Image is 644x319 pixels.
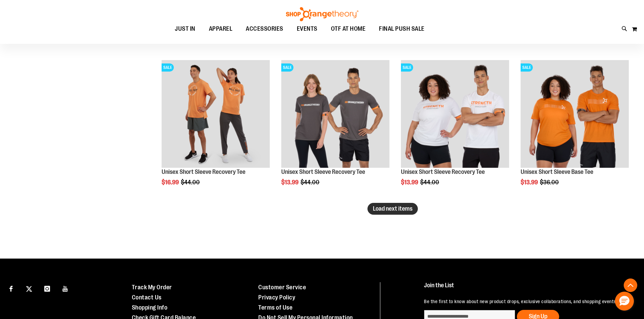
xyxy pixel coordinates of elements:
[26,286,32,292] img: Twitter
[401,179,419,186] span: $13.99
[132,304,168,311] a: Shopping Info
[132,294,162,301] a: Contact Us
[41,282,53,294] a: Visit our Instagram page
[162,60,270,168] img: Unisex Short Sleeve Recovery Tee primary image
[372,21,431,37] a: FINAL PUSH SALE
[258,294,295,301] a: Privacy Policy
[401,168,485,175] a: Unisex Short Sleeve Recovery Tee
[281,168,365,175] a: Unisex Short Sleeve Recovery Tee
[401,63,413,72] span: SALE
[281,60,389,168] img: Product image for Unisex Short Sleeve Recovery Tee
[239,21,290,37] a: ACCESSORIES
[521,179,539,186] span: $13.99
[175,21,195,36] span: JUST IN
[521,63,533,72] span: SALE
[162,60,270,169] a: Unisex Short Sleeve Recovery Tee primary imageSALE
[521,60,629,169] a: Product image for Unisex Short Sleeve Base TeeSALE
[367,203,418,215] button: Load next items
[246,21,283,36] span: ACCESSORIES
[540,179,560,186] span: $36.00
[281,179,300,186] span: $13.99
[420,179,440,186] span: $44.00
[379,21,425,36] span: FINAL PUSH SALE
[324,21,373,37] a: OTF AT HOME
[181,179,201,186] span: $44.00
[331,21,366,36] span: OTF AT HOME
[424,282,628,295] h4: Join the List
[258,304,292,311] a: Terms of Use
[521,60,629,168] img: Product image for Unisex Short Sleeve Base Tee
[398,57,512,203] div: product
[162,63,174,72] span: SALE
[162,168,245,175] a: Unisex Short Sleeve Recovery Tee
[258,284,306,291] a: Customer Service
[615,292,634,311] button: Hello, have a question? Let’s chat.
[278,57,393,203] div: product
[5,282,17,294] a: Visit our Facebook page
[168,21,202,37] a: JUST IN
[59,282,71,294] a: Visit our Youtube page
[158,57,273,203] div: product
[297,21,317,36] span: EVENTS
[132,284,172,291] a: Track My Order
[401,60,509,169] a: Product image for Unisex Short Sleeve Recovery TeeSALE
[281,60,389,169] a: Product image for Unisex Short Sleeve Recovery TeeSALE
[401,60,509,168] img: Product image for Unisex Short Sleeve Recovery Tee
[624,278,637,292] button: Back To Top
[285,7,359,21] img: Shop Orangetheory
[424,298,628,305] p: Be the first to know about new product drops, exclusive collaborations, and shopping events!
[517,57,632,203] div: product
[521,168,593,175] a: Unisex Short Sleeve Base Tee
[162,179,180,186] span: $16.99
[301,179,320,186] span: $44.00
[202,21,239,36] a: APPAREL
[209,21,233,36] span: APPAREL
[281,63,293,72] span: SALE
[23,282,35,294] a: Visit our X page
[290,21,324,37] a: EVENTS
[373,205,412,212] span: Load next items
